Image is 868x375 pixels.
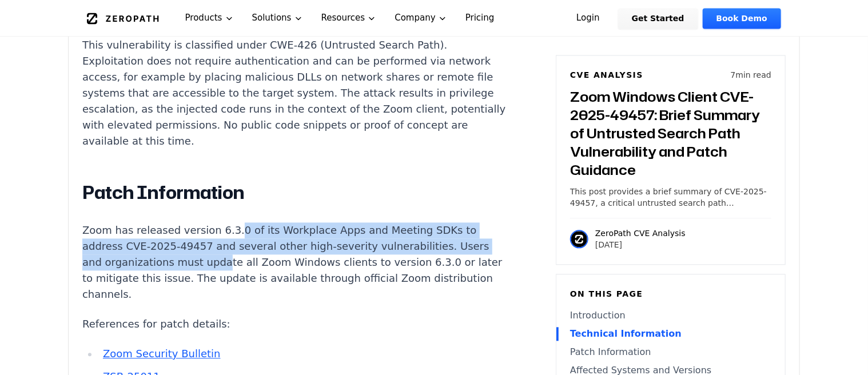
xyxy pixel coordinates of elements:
p: Zoom has released version 6.3.0 of its Workplace Apps and Meeting SDKs to address CVE-2025-49457 ... [82,222,508,302]
h6: On this page [570,288,771,300]
a: Patch Information [570,345,771,359]
a: Get Started [618,8,698,29]
p: 7 min read [731,69,771,81]
img: ZeroPath CVE Analysis [570,230,588,248]
a: Zoom Security Bulletin [103,348,221,360]
a: Introduction [570,309,771,322]
h3: Zoom Windows Client CVE-2025-49457: Brief Summary of Untrusted Search Path Vulnerability and Patc... [570,87,771,179]
h2: Patch Information [82,181,508,204]
p: References for patch details: [82,316,508,332]
a: Technical Information [570,327,771,341]
p: This vulnerability is classified under CWE-426 (Untrusted Search Path). Exploitation does not req... [82,37,508,149]
a: Login [563,8,614,29]
p: This post provides a brief summary of CVE-2025-49457, a critical untrusted search path vulnerabil... [570,186,771,209]
p: ZeroPath CVE Analysis [595,228,686,239]
a: Book Demo [703,8,781,29]
h6: CVE Analysis [570,69,643,81]
p: [DATE] [595,239,686,250]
